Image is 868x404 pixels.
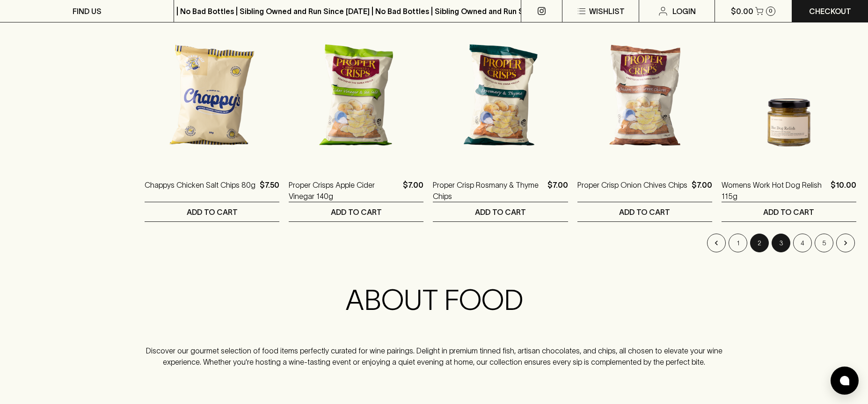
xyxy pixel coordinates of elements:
button: page 2 [750,234,769,252]
nav: pagination navigation [145,234,856,252]
button: Go to page 3 [772,234,790,252]
a: Proper Crisps Apple Cider Vinegar 140g [289,179,399,202]
p: $7.50 [260,179,279,202]
img: Proper Crisp Onion Chives Chips [577,1,712,165]
a: Womens Work Hot Dog Relish 115g [722,179,827,202]
a: Chappys Chicken Salt Chips 80g [145,179,255,202]
button: Go to page 5 [815,234,833,252]
p: $0.00 [731,6,753,17]
p: ADD TO CART [331,206,382,218]
p: $7.00 [403,179,423,202]
p: ADD TO CART [475,206,526,218]
button: Go to next page [836,234,855,252]
a: Proper Crisp Rosmany & Thyme Chips [433,179,543,202]
img: Proper Crisp Rosmany & Thyme Chips [433,1,568,165]
button: ADD TO CART [577,202,712,221]
p: $7.00 [547,179,568,202]
p: Discover our gourmet selection of food items perfectly curated for wine pairings. Delight in prem... [130,345,738,367]
p: $10.00 [831,179,856,202]
button: ADD TO CART [722,202,856,221]
p: ADD TO CART [619,206,670,218]
button: ADD TO CART [289,202,423,221]
p: 0 [769,8,773,14]
p: FIND US [73,6,102,17]
img: Chappys Chicken Salt Chips 80g [145,1,279,165]
h2: ABOUT FOOD [130,283,738,317]
a: Proper Crisp Onion Chives Chips [577,179,687,202]
p: Checkout [809,6,851,17]
img: bubble-icon [840,376,849,385]
p: Login [672,6,696,17]
button: Go to page 4 [793,234,812,252]
button: ADD TO CART [433,202,568,221]
p: ADD TO CART [187,206,238,218]
button: Go to page 1 [729,234,747,252]
p: Wishlist [589,6,625,17]
p: $7.00 [692,179,712,202]
button: ADD TO CART [145,202,279,221]
img: Proper Crisps Apple Cider Vinegar 140g [289,1,423,165]
img: Womens Work Hot Dog Relish 115g [722,1,856,165]
button: Go to previous page [707,234,726,252]
p: ADD TO CART [763,206,814,218]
